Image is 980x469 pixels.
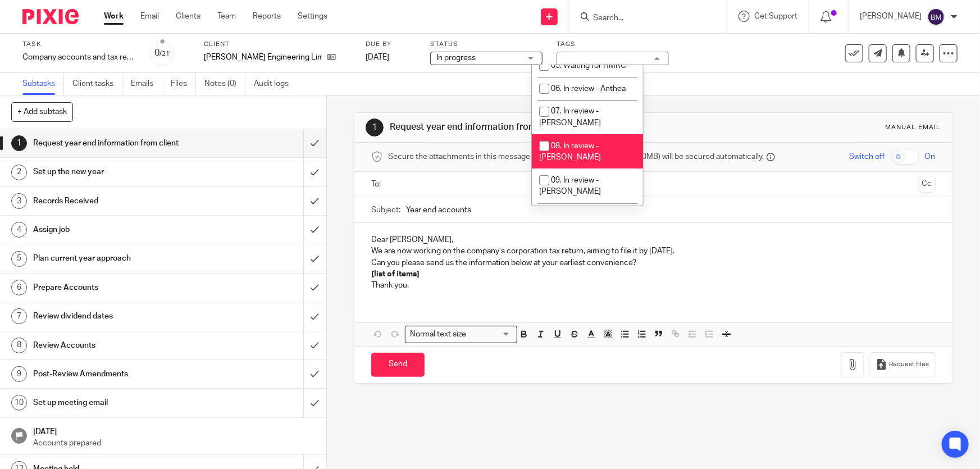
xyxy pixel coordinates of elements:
h1: Prepare Accounts [33,279,206,296]
h1: Review dividend dates [33,308,206,325]
a: Notes (0) [204,73,245,95]
a: Reports [253,11,281,22]
img: Pixie [22,9,79,24]
span: 07. In review - [PERSON_NAME] [539,107,601,127]
div: 9 [11,366,27,382]
div: Company accounts and tax return [22,52,135,63]
div: 10 [11,395,27,411]
div: Search for option [405,326,517,343]
a: Email [140,11,159,22]
span: 06. In review - Anthea [551,85,626,93]
button: Request files [870,352,935,377]
p: Dear [PERSON_NAME], [371,234,935,245]
span: Get Support [754,12,797,20]
div: 4 [11,222,27,238]
h1: Request year end information from client [390,121,677,133]
span: Request files [890,360,929,369]
label: Due by [366,40,416,49]
p: Thank you. [371,280,935,291]
h1: Request year end information from client [33,135,206,152]
p: We are now working on the company’s corporation tax return, aiming to file it by [DATE]. [371,245,935,257]
div: 5 [11,251,27,267]
div: Manual email [886,123,941,132]
div: 7 [11,308,27,324]
span: [DATE] [366,53,389,61]
span: 09. In review - [PERSON_NAME] [539,176,601,196]
div: 1 [366,119,384,136]
input: Search [592,13,693,24]
h1: Records Received [33,193,206,210]
label: Status [430,40,543,49]
label: To: [371,179,384,190]
div: 8 [11,338,27,353]
a: Audit logs [254,73,297,95]
div: 6 [11,280,27,295]
img: svg%3E [927,8,945,26]
h1: Set up meeting email [33,394,206,411]
span: 08. In review - [PERSON_NAME] [539,142,601,162]
a: Clients [176,11,200,22]
button: + Add subtask [11,102,73,121]
h1: [DATE] [33,424,315,438]
h1: Assign job [33,221,206,238]
span: 05. Waiting for HMRC [551,62,626,70]
span: Normal text size [408,329,469,340]
p: Accounts prepared [33,438,315,449]
label: Client [204,40,352,49]
a: Team [217,11,236,22]
div: 2 [11,165,27,180]
span: On [925,151,936,162]
input: Send [371,353,425,377]
a: Work [104,11,124,22]
h1: Plan current year approach [33,250,206,267]
a: Subtasks [22,73,64,95]
div: 3 [11,193,27,209]
input: Search for option [470,329,510,340]
a: Client tasks [72,73,122,95]
button: Cc [919,176,936,193]
label: Task [22,40,135,49]
span: In progress [436,54,476,62]
p: [PERSON_NAME] Engineering Limited [204,52,322,63]
a: Files [171,73,196,95]
span: Switch off [850,151,885,162]
p: [PERSON_NAME] [860,11,922,22]
h1: Post-Review Amendments [33,366,206,383]
h1: Set up the new year [33,163,206,180]
h1: Review Accounts [33,337,206,354]
label: Subject: [371,204,400,216]
div: 1 [11,135,27,151]
small: /21 [160,51,170,57]
a: Settings [298,11,327,22]
strong: [list of items] [371,270,420,278]
p: Can you please send us the information below at your earliest convenience? [371,257,935,268]
a: Emails [131,73,162,95]
div: 0 [155,47,170,60]
label: Tags [557,40,669,49]
span: Secure the attachments in this message. Files exceeding the size limit (10MB) will be secured aut... [388,151,764,162]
